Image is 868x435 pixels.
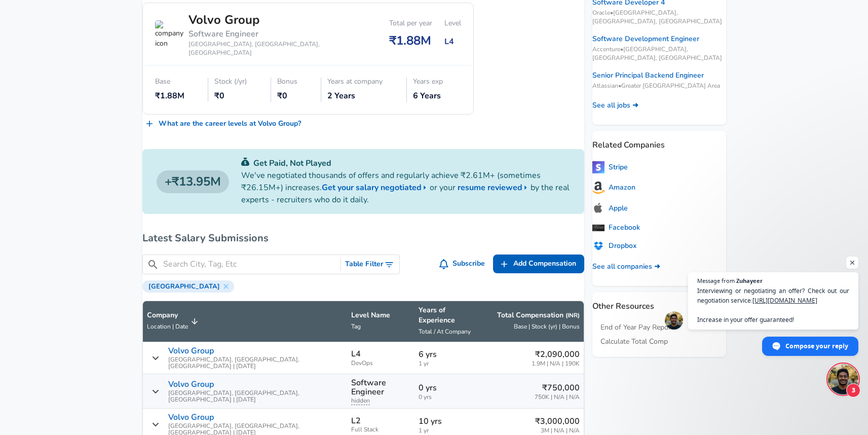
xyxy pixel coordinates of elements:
a: What are the career levels at Volvo Group? [142,115,305,133]
span: Interviewing or negotiating an offer? Check out our negotiation service: Increase in your offer g... [697,286,849,324]
img: WbP1Dvi.png [592,225,605,231]
p: Volvo Group [168,413,214,422]
div: Years exp [413,78,461,86]
span: Zuhayeer [736,278,763,283]
p: Volvo Group [168,346,214,355]
p: 0 yrs [419,382,475,394]
div: ₹0 [277,90,316,102]
span: Accenture • [GEOGRAPHIC_DATA], [GEOGRAPHIC_DATA], [GEOGRAPHIC_DATA] [592,45,726,62]
span: [GEOGRAPHIC_DATA], [GEOGRAPHIC_DATA], [GEOGRAPHIC_DATA] | [DATE] [168,356,344,370]
div: Stock (/yr) [214,78,265,86]
img: company icon [155,20,183,49]
span: Atlassian • Greater [GEOGRAPHIC_DATA] Area [592,82,726,90]
span: 1 yr [419,427,475,434]
img: sfdmdbA.png [592,241,605,250]
div: Software Engineer [188,28,381,40]
span: 1 yr [419,360,475,367]
div: ₹0 [214,90,265,102]
p: Software Engineer [351,378,410,396]
div: ₹1.88M [155,90,203,102]
span: [GEOGRAPHIC_DATA] [144,282,224,291]
div: Level [444,19,461,28]
a: Stripe [592,161,628,173]
span: Total Compensation (INR) Base | Stock (yr) | Bonus [483,310,579,333]
p: Related Companies [592,131,726,151]
img: 7734HRo.png [592,161,605,173]
a: Apple [592,202,628,214]
span: Tag [351,322,361,331]
span: Base | Stock (yr) | Bonus [514,322,580,331]
a: End of Year Pay Report [600,322,673,333]
span: 750K | N/A | N/A [535,394,580,401]
a: Software Development Engineer [592,34,699,44]
div: [GEOGRAPHIC_DATA] [142,280,234,293]
span: Full Stack [351,426,410,433]
div: Volvo Group [188,11,381,28]
span: Oracle • [GEOGRAPHIC_DATA], [GEOGRAPHIC_DATA], [GEOGRAPHIC_DATA] [592,9,726,26]
p: Other Resources [592,292,726,312]
div: Years at company [327,78,401,86]
span: 1.9M | N/A | 190K [532,360,580,367]
div: L4 [444,36,461,48]
p: Years of Experience [419,305,475,325]
a: See all jobs ➜ [592,100,638,111]
span: CompanyLocation | Date [147,310,201,333]
span: 0 yrs [419,394,475,401]
div: [GEOGRAPHIC_DATA], [GEOGRAPHIC_DATA], [GEOGRAPHIC_DATA] [188,40,381,57]
div: ₹1.88M [389,32,432,49]
p: Company [147,310,188,320]
a: Senior Principal Backend Engineer [592,70,704,81]
p: L2 [351,416,361,425]
a: Facebook [592,223,640,233]
div: Base [155,78,203,86]
span: [GEOGRAPHIC_DATA], [GEOGRAPHIC_DATA], [GEOGRAPHIC_DATA] | [DATE] [168,390,344,403]
span: 3 [846,383,860,397]
p: Get Paid, Not Played [241,157,570,169]
a: Get your salary negotiated [322,182,430,194]
a: Add Compensation [493,255,584,273]
img: V9Z8kVf.png [592,202,605,214]
p: 6 yrs [419,348,475,360]
span: 3M | N/A | N/A [535,427,580,434]
div: Open chat [828,364,858,394]
span: DevOps [351,360,410,367]
h6: Latest Salary Submissions [142,230,584,246]
span: Location | Date [147,322,188,331]
div: 6 Years [413,90,461,102]
span: Message from [697,278,735,283]
input: Search City, Tag, Etc [163,258,337,271]
p: ₹3,000,000 [535,415,580,427]
div: Bonus [277,78,316,86]
img: svg+xml;base64,PHN2ZyB4bWxucz0iaHR0cDovL3d3dy53My5vcmcvMjAwMC9zdmciIGZpbGw9IiMwYzU0NjAiIHZpZXdCb3... [241,158,249,166]
span: Compose your reply [785,337,848,355]
a: ₹13.95M [157,170,229,194]
button: Subscribe [437,255,489,273]
div: 2 Years [327,90,401,102]
p: We've negotiated thousands of offers and regularly achieve ₹2.61M+ (sometimes ₹26.15M+) increases... [241,169,570,206]
a: Dropbox [592,241,636,251]
div: Total per year [389,19,432,28]
p: Total Compensation [497,310,580,320]
a: Calculate Total Comp [600,337,668,347]
p: Volvo Group [168,380,214,389]
p: ₹750,000 [535,382,580,394]
p: L4 [351,349,361,358]
a: See all companies ➜ [592,262,660,272]
span: Total / At Company [419,328,471,336]
img: Amazon-512.png [592,182,605,194]
a: resume reviewed [458,182,531,194]
p: Level Name [351,310,410,320]
p: 10 yrs [419,415,475,427]
span: Add Compensation [513,258,576,270]
span: focus tag for this data point is hidden until there are more submissions. Submit your salary anon... [351,396,370,405]
button: Toggle Search Filters [341,255,399,274]
p: ₹2,090,000 [532,348,580,360]
button: (INR) [565,311,580,320]
a: Amazon [592,182,635,194]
